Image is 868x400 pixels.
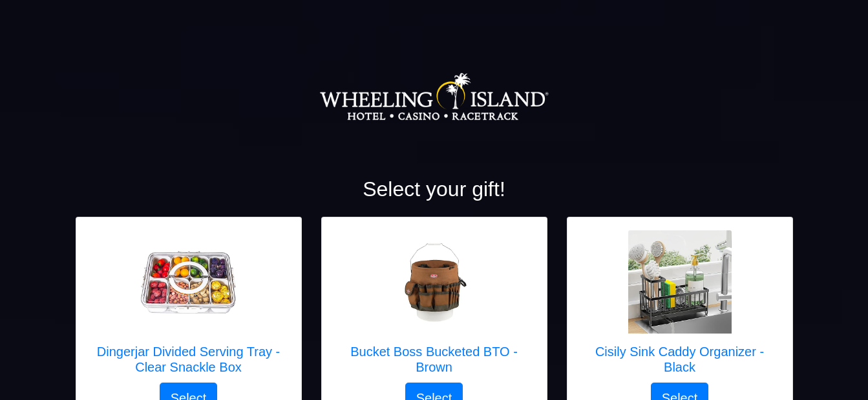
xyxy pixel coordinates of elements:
a: Bucket Boss Bucketed BTO - Brown Bucket Boss Bucketed BTO - Brown [335,230,534,383]
img: Cisily Sink Caddy Organizer - Black [628,230,732,334]
a: Dingerjar Divided Serving Tray - Clear Snackle Box Dingerjar Divided Serving Tray - Clear Snackle... [89,230,288,383]
h5: Dingerjar Divided Serving Tray - Clear Snackle Box [89,344,288,375]
h5: Cisily Sink Caddy Organizer - Black [580,344,779,375]
img: Logo [319,32,549,161]
img: Bucket Boss Bucketed BTO - Brown [383,230,486,334]
h2: Select your gift! [76,177,793,201]
img: Dingerjar Divided Serving Tray - Clear Snackle Box [137,230,240,334]
a: Cisily Sink Caddy Organizer - Black Cisily Sink Caddy Organizer - Black [580,230,779,383]
h5: Bucket Boss Bucketed BTO - Brown [335,344,534,375]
